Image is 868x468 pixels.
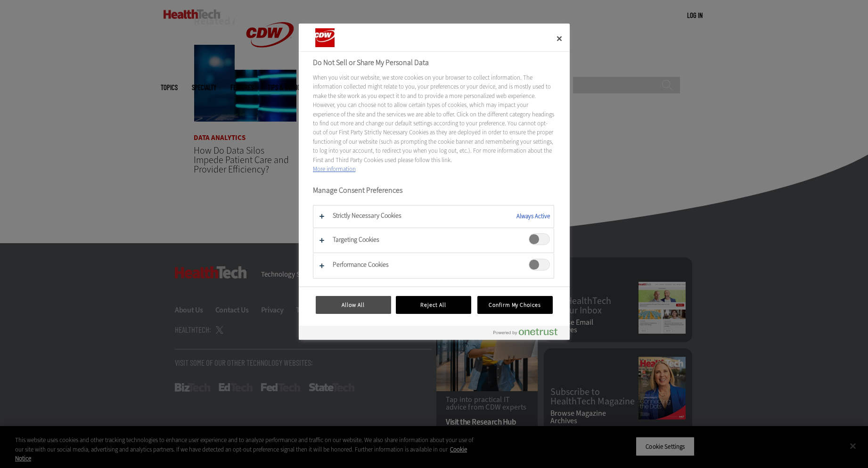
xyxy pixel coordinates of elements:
button: Close [549,28,570,49]
img: Powered by OneTrust Opens in a new Tab [493,328,557,336]
img: Company Logo [313,28,359,47]
button: Confirm My Choices [477,296,553,314]
span: Performance Cookies [529,259,550,271]
a: More information about your privacy, opens in a new tab [313,165,356,173]
div: Company Logo [313,28,369,47]
div: Preference center [299,24,570,340]
button: Reject All [396,296,471,314]
div: When you visit our website, we store cookies on your browser to collect information. The informat... [313,73,554,174]
h2: Do Not Sell or Share My Personal Data [313,57,554,68]
button: Allow All [316,296,391,314]
h3: Manage Consent Preferences [313,186,554,200]
a: Powered by OneTrust Opens in a new Tab [493,328,565,340]
div: Do Not Sell or Share My Personal Data [299,24,570,340]
span: Targeting Cookies [529,233,550,245]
